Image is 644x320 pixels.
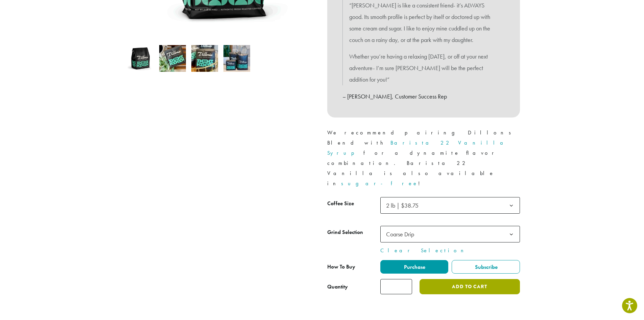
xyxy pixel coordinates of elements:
[327,199,380,209] label: Coffee Size
[342,91,505,102] p: – [PERSON_NAME], Customer Success Rep
[327,228,380,237] label: Grind Selection
[380,247,520,255] a: Clear Selection
[383,199,425,212] span: 2 lb | $38.75
[420,279,520,294] button: Add to cart
[386,230,414,238] span: Coarse Drip
[386,201,419,209] span: 2 lb | $38.75
[380,226,520,242] span: Coarse Drip
[327,283,348,291] div: Quantity
[403,263,425,271] span: Purchase
[327,139,508,156] a: Barista 22 Vanilla Syrup
[349,51,498,85] p: Whether you’re having a relaxing [DATE], or off at your next adventure- I’m sure [PERSON_NAME] wi...
[159,45,186,72] img: Dillons - Image 2
[474,263,498,271] span: Subscribe
[191,45,218,72] img: Dillons - Image 3
[127,45,154,72] img: Dillons
[327,263,355,270] span: How To Buy
[383,228,421,241] span: Coarse Drip
[380,197,520,214] span: 2 lb | $38.75
[327,128,520,189] p: We recommend pairing Dillons Blend with for a dynamite flavor combination. Barista 22 Vanilla is ...
[223,45,250,72] img: Dillons - Image 4
[380,279,412,294] input: Product quantity
[341,180,418,187] a: sugar-free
